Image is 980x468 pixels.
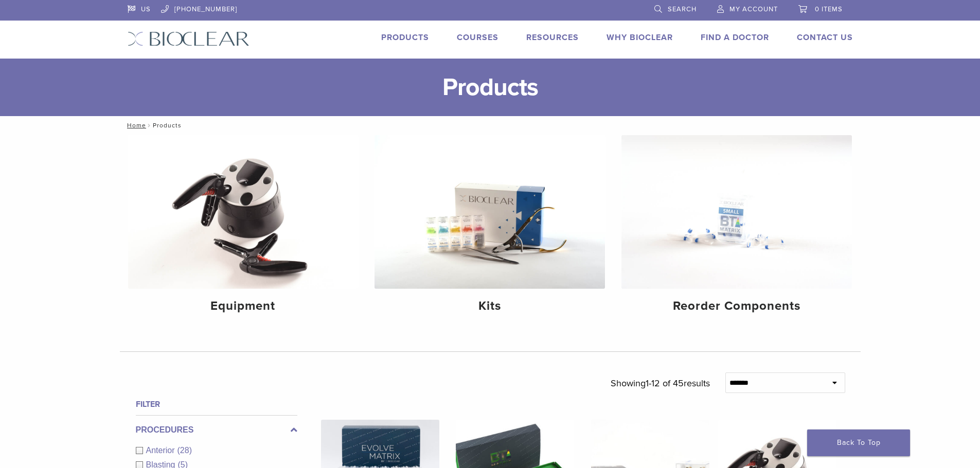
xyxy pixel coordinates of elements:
[136,424,297,436] label: Procedures
[375,135,605,322] a: Kits
[621,135,852,289] img: Reorder Components
[128,135,359,322] a: Equipment
[383,297,597,315] h4: Kits
[797,32,853,43] a: Contact Us
[146,123,153,128] span: /
[668,5,697,13] span: Search
[621,135,852,322] a: Reorder Components
[124,122,146,129] a: Home
[177,446,192,455] span: (28)
[607,32,673,43] a: Why Bioclear
[611,372,710,394] p: Showing results
[630,297,844,315] h4: Reorder Components
[646,378,684,389] span: 1-12 of 45
[128,31,250,46] img: Bioclear
[526,32,579,43] a: Resources
[136,297,350,315] h4: Equipment
[381,32,429,43] a: Products
[701,32,769,43] a: Find A Doctor
[729,5,778,13] span: My Account
[136,398,297,410] h4: Filter
[807,429,910,456] a: Back To Top
[146,446,177,455] span: Anterior
[375,135,605,289] img: Kits
[815,5,843,13] span: 0 items
[457,32,498,43] a: Courses
[120,116,861,135] nav: Products
[128,135,359,289] img: Equipment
